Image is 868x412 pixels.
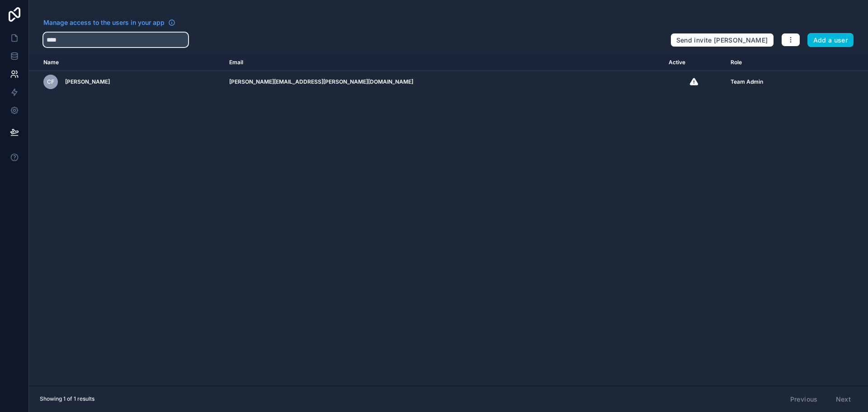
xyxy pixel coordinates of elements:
[807,33,854,47] button: Add a user
[725,54,823,71] th: Role
[731,78,763,85] span: Team Admin
[47,78,54,85] span: CF
[43,18,165,27] span: Manage access to the users in your app
[65,78,110,85] span: [PERSON_NAME]
[43,18,175,27] a: Manage access to the users in your app
[663,54,726,71] th: Active
[29,54,868,386] div: scrollable content
[29,54,224,71] th: Name
[40,395,94,403] span: Showing 1 of 1 results
[224,54,663,71] th: Email
[224,71,663,93] td: [PERSON_NAME][EMAIL_ADDRESS][PERSON_NAME][DOMAIN_NAME]
[670,33,774,47] button: Send invite [PERSON_NAME]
